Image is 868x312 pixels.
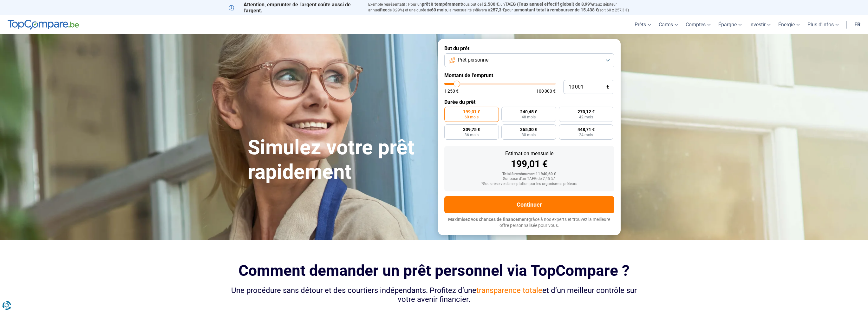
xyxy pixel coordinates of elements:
span: Maximisez vos chances de financement [448,217,528,222]
span: transparence totale [476,286,542,295]
span: 12.500 € [481,2,499,7]
button: Continuer [444,196,614,213]
span: 365,30 € [520,127,537,132]
p: Attention, emprunter de l'argent coûte aussi de l'argent. [229,2,361,14]
a: Cartes [655,15,682,34]
p: grâce à nos experts et trouvez la meilleure offre personnalisée pour vous. [444,216,614,229]
span: 48 mois [522,115,536,119]
a: fr [851,15,864,34]
div: Estimation mensuelle [449,151,609,156]
span: 24 mois [579,133,593,137]
span: 448,71 € [578,127,595,132]
div: 199,01 € [449,159,609,169]
span: 42 mois [579,115,593,119]
span: 60 mois [465,115,479,119]
span: 257,3 € [490,7,505,12]
div: *Sous réserve d'acceptation par les organismes prêteurs [449,182,609,186]
span: 30 mois [522,133,536,137]
span: 60 mois [431,7,447,12]
a: Énergie [774,15,804,34]
label: But du prêt [444,45,614,51]
a: Épargne [715,15,746,34]
span: 240,45 € [520,110,537,114]
span: 1 250 € [444,89,459,93]
label: Durée du prêt [444,99,614,105]
a: Plus d'infos [804,15,843,34]
span: fixe [380,7,388,12]
label: Montant de l'emprunt [444,72,614,78]
span: 100 000 € [536,89,556,93]
p: Exemple représentatif : Pour un tous but de , un (taux débiteur annuel de 8,99%) et une durée de ... [368,2,640,13]
div: Total à rembourser: 11 940,60 € [449,172,609,176]
span: montant total à rembourser de 15.438 € [518,7,598,12]
span: 270,12 € [578,110,595,114]
button: Prêt personnel [444,53,614,67]
h1: Simulez votre prêt rapidement [248,136,430,184]
span: € [606,84,609,90]
a: Comptes [682,15,715,34]
h2: Comment demander un prêt personnel via TopCompare ? [229,262,640,279]
img: TopCompare [8,20,79,30]
div: Une procédure sans détour et des courtiers indépendants. Profitez d’une et d’un meilleur contrôle... [229,286,640,304]
a: Prêts [631,15,655,34]
div: Sur base d'un TAEG de 7,45 %* [449,177,609,181]
span: 309,75 € [463,127,480,132]
span: TAEG (Taux annuel effectif global) de 8,99% [505,2,593,7]
span: Prêt personnel [458,56,490,63]
a: Investir [746,15,774,34]
span: 199,01 € [463,110,480,114]
span: 36 mois [465,133,479,137]
span: prêt à tempérament [422,2,462,7]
